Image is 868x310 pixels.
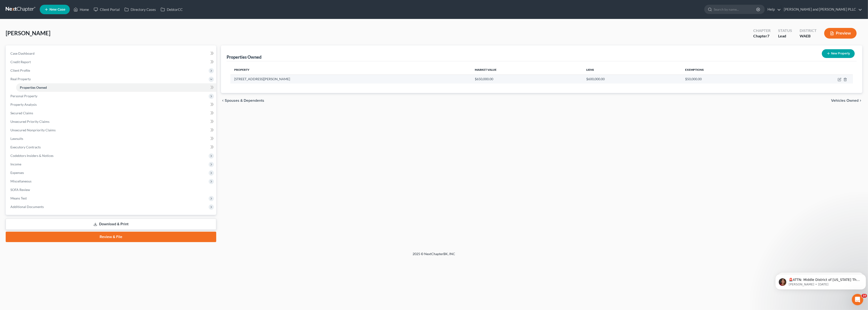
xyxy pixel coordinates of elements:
[800,28,817,33] div: District
[10,111,33,115] span: Secured Claims
[7,143,216,151] a: Executory Contracts
[6,219,216,230] a: Download & Print
[10,162,21,166] span: Income
[681,75,781,84] td: $50,000.00
[7,109,216,117] a: Secured Claims
[230,65,471,75] th: Property
[221,99,225,102] i: chevron_left
[714,5,757,14] input: Search by name...
[225,99,264,102] span: Spouses & Dependents
[7,186,216,194] a: SOFA Review
[831,99,859,102] span: Vehicles Owned
[10,205,44,209] span: Additional Documents
[753,28,771,33] div: Chapter
[10,68,30,72] span: Client Profile
[227,54,261,60] div: Properties Owned
[7,49,216,58] a: Case Dashboard
[299,252,569,260] div: 2025 © NextChapterBK, INC
[582,65,681,75] th: Liens
[824,28,857,39] button: Preview
[20,85,47,89] span: Properties Owned
[49,8,65,11] span: New Case
[158,5,185,14] a: DebtorCC
[778,28,792,33] div: Status
[10,179,31,183] span: Miscellaneous
[765,5,781,14] a: Help
[859,99,862,102] i: chevron_right
[862,294,867,298] span: 10
[10,196,27,200] span: Means Test
[822,49,855,58] button: New Property
[681,65,781,75] th: Exemptions
[10,77,31,81] span: Real Property
[753,33,771,39] div: Chapter
[221,99,264,102] button: chevron_left Spouses & Dependents
[773,264,868,297] iframe: Intercom notifications message
[800,33,817,39] div: WAEB
[10,102,37,106] span: Property Analysis
[7,100,216,109] a: Property Analysis
[582,75,681,84] td: $600,000.00
[91,5,122,14] a: Client Portal
[7,126,216,134] a: Unsecured Nonpriority Claims
[10,94,37,98] span: Personal Property
[230,75,471,84] td: [STREET_ADDRESS][PERSON_NAME]
[7,134,216,143] a: Lawsuits
[471,75,583,84] td: $650,000.00
[10,154,53,158] span: Codebtors Insiders & Notices
[10,51,35,55] span: Case Dashboard
[781,5,862,14] a: [PERSON_NAME] and [PERSON_NAME] PLLC
[6,232,216,242] a: Review & File
[767,34,769,38] span: 7
[6,30,50,36] span: [PERSON_NAME]
[10,137,23,141] span: Lawsuits
[10,128,56,132] span: Unsecured Nonpriority Claims
[471,65,583,75] th: Market Value
[778,33,792,39] div: Lead
[71,5,91,14] a: Home
[10,120,49,124] span: Unsecured Priority Claims
[831,99,862,102] button: Vehicles Owned chevron_right
[10,145,41,149] span: Executory Contracts
[10,171,24,175] span: Expenses
[10,60,31,64] span: Credit Report
[7,58,216,66] a: Credit Report
[10,188,30,192] span: SOFA Review
[852,294,863,305] iframe: Intercom live chat
[16,83,216,92] a: Properties Owned
[7,117,216,126] a: Unsecured Priority Claims
[122,5,158,14] a: Directory Cases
